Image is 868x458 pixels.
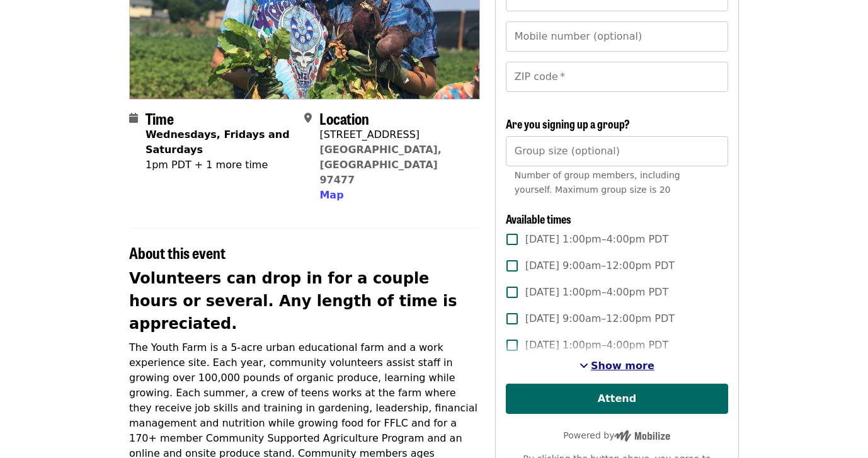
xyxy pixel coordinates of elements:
span: Are you signing up a group? [506,115,630,132]
div: 1pm PDT + 1 more time [146,157,294,173]
span: Available times [506,210,571,227]
i: map-marker-alt icon [304,112,312,124]
h2: Volunteers can drop in for a couple hours or several. Any length of time is appreciated. [129,267,480,335]
a: [GEOGRAPHIC_DATA], [GEOGRAPHIC_DATA] 97477 [319,144,442,186]
span: Number of group members, including yourself. Maximum group size is 20 [515,170,680,195]
span: [DATE] 1:00pm–4:00pm PDT [525,285,668,300]
button: Map [319,188,343,203]
span: [DATE] 9:00am–12:00pm PDT [525,311,675,326]
span: Time [146,107,174,129]
span: [DATE] 1:00pm–4:00pm PDT [525,232,668,247]
span: Show more [591,360,654,372]
div: [STREET_ADDRESS] [319,127,469,142]
span: Map [319,189,343,201]
input: Mobile number (optional) [506,21,728,52]
img: Powered by Mobilize [614,430,670,442]
input: ZIP code [506,62,728,92]
button: Attend [506,384,728,414]
input: [object Object] [506,136,728,166]
span: Powered by [563,430,670,440]
button: See more timeslots [580,358,654,374]
span: Location [319,107,369,129]
span: [DATE] 1:00pm–4:00pm PDT [525,338,668,353]
span: About this event [129,241,226,263]
i: calendar icon [129,112,138,124]
span: [DATE] 9:00am–12:00pm PDT [525,258,675,273]
strong: Wednesdays, Fridays and Saturdays [146,129,290,156]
